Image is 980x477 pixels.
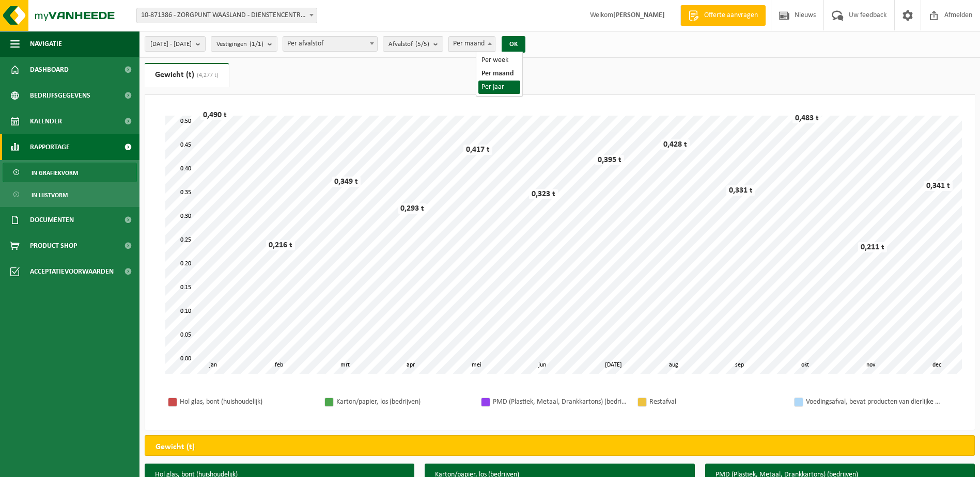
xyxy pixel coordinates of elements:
span: Afvalstof [388,37,429,52]
li: Per jaar [478,81,520,94]
div: 0,490 t [200,110,229,120]
span: Per afvalstof [283,36,378,52]
count: (5/5) [415,41,429,47]
div: Restafval [649,395,784,408]
span: 10-871386 - ZORGPUNT WAASLAND - DIENSTENCENTRUM HOUTMERE - ZWIJNDRECHT [137,8,317,23]
span: Product Shop [30,233,77,259]
span: Per maand [448,36,495,52]
button: Afvalstof(5/5) [383,36,443,52]
div: Hol glas, bont (huishoudelijk) [180,395,314,408]
button: OK [502,36,525,53]
a: Gewicht (t) [145,63,229,87]
div: 0,417 t [463,145,492,155]
span: Per maand [449,37,495,51]
div: 0,395 t [595,155,624,165]
span: Documenten [30,207,74,233]
span: 10-871386 - ZORGPUNT WAASLAND - DIENSTENCENTRUM HOUTMERE - ZWIJNDRECHT [136,8,317,23]
div: PMD (Plastiek, Metaal, Drankkartons) (bedrijven) [493,395,627,408]
div: 0,331 t [726,185,755,196]
strong: [PERSON_NAME] [613,11,665,19]
a: In grafiekvorm [3,163,137,182]
div: 0,216 t [266,240,295,250]
div: Karton/papier, los (bedrijven) [336,395,471,408]
span: In grafiekvorm [32,163,78,183]
li: Per week [478,54,520,67]
div: 0,349 t [332,177,361,187]
div: 0,293 t [398,203,427,214]
div: 0,341 t [924,181,953,191]
div: 0,483 t [792,113,821,123]
div: 0,323 t [529,189,558,199]
button: [DATE] - [DATE] [145,36,206,52]
span: Acceptatievoorwaarden [30,259,114,284]
a: In lijstvorm [3,185,137,204]
div: 0,211 t [858,242,887,252]
span: Per afvalstof [283,37,377,51]
span: [DATE] - [DATE] [150,37,192,52]
button: Vestigingen(1/1) [211,36,277,52]
span: Rapportage [30,134,70,160]
h2: Gewicht (t) [145,436,205,458]
span: Offerte aanvragen [702,10,760,21]
span: Kalender [30,108,62,134]
div: Voedingsafval, bevat producten van dierlijke oorsprong, onverpakt, categorie 3 [806,395,940,408]
div: 0,428 t [661,139,690,150]
span: Navigatie [30,31,62,57]
li: Per maand [478,67,520,81]
span: (4,277 t) [194,72,219,78]
span: Vestigingen [216,37,263,52]
span: Dashboard [30,57,69,83]
count: (1/1) [250,41,263,47]
span: Bedrijfsgegevens [30,83,90,108]
span: In lijstvorm [32,185,68,205]
a: Offerte aanvragen [680,5,766,26]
